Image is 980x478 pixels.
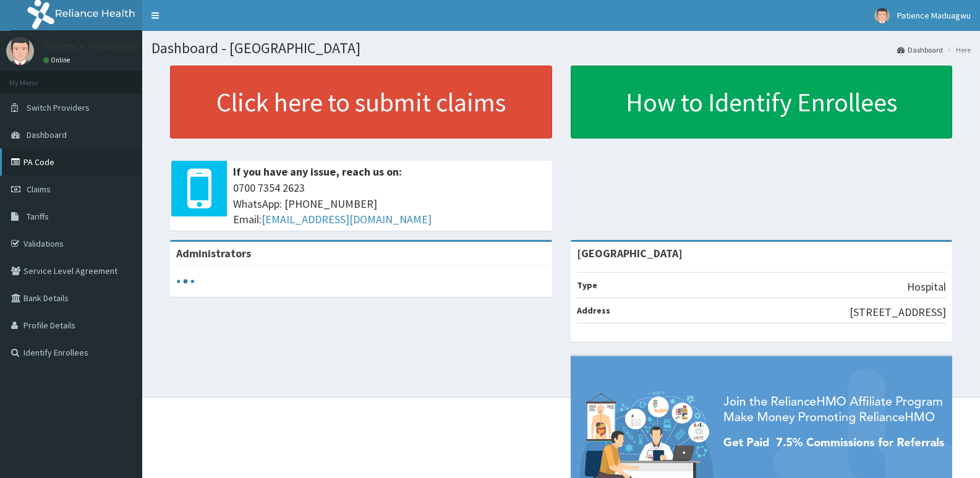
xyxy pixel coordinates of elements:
b: Address [577,305,610,316]
a: [EMAIL_ADDRESS][DOMAIN_NAME] [262,212,432,226]
svg: audio-loading [176,272,195,291]
img: User Image [874,8,890,23]
b: Administrators [176,246,251,260]
span: Tariffs [27,211,49,222]
b: If you have any issue, reach us on: [233,164,402,179]
a: Online [43,56,73,64]
li: Here [944,45,971,55]
strong: [GEOGRAPHIC_DATA] [577,246,683,260]
span: Dashboard [27,129,67,140]
a: Click here to submit claims [170,66,552,139]
span: Claims [27,184,51,195]
p: Hospital [907,279,946,295]
span: 0700 7354 2623 WhatsApp: [PHONE_NUMBER] Email: [233,180,546,228]
b: Type [577,280,597,291]
span: Patience Maduagwu [897,10,971,21]
p: Patience Maduagwu [43,40,138,51]
a: How to Identify Enrollees [571,66,953,139]
h1: Dashboard - [GEOGRAPHIC_DATA] [151,40,971,56]
span: Switch Providers [27,102,90,113]
img: User Image [6,37,34,65]
a: Dashboard [897,45,943,55]
p: [STREET_ADDRESS] [850,304,946,320]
